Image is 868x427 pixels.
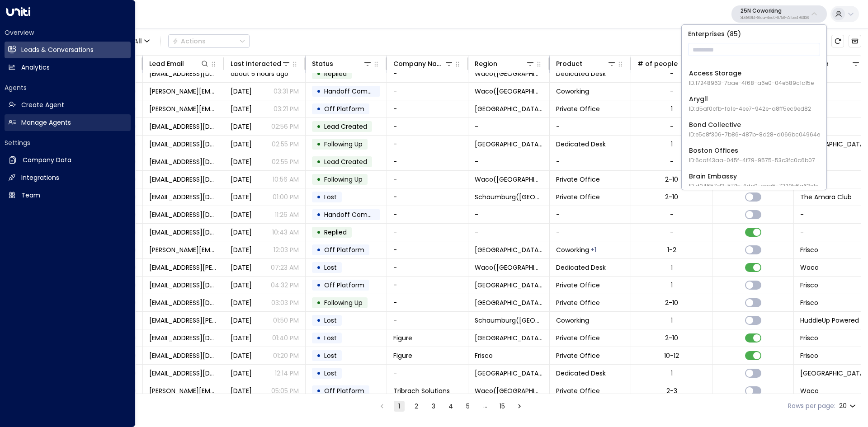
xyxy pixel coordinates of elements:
[275,369,299,378] p: 12:14 PM
[387,365,468,382] td: -
[800,351,818,360] span: Frisco
[273,175,299,184] p: 10:56 AM
[556,192,600,202] span: Private Office
[316,225,321,240] div: •
[172,37,206,45] div: Actions
[800,386,819,395] span: Waco
[149,58,209,69] div: Lead Email
[556,369,606,378] span: Dedicated Desk
[231,87,252,96] span: Aug 23, 2025
[731,5,827,23] button: 25N Coworking3b9800f4-81ca-4ec0-8758-72fbe4763f36
[665,175,678,184] div: 2-10
[665,298,678,307] div: 2-10
[670,210,674,219] div: -
[387,224,468,241] td: -
[670,157,674,166] div: -
[312,58,333,69] div: Status
[411,401,422,412] button: Go to page 2
[556,351,600,360] span: Private Office
[149,263,217,272] span: markg.martinez@gmail.com
[666,386,677,395] div: 2-3
[468,206,550,223] td: -
[149,228,217,237] span: hello@getuniti.com
[316,313,321,328] div: •
[428,401,439,412] button: Go to page 3
[468,224,550,241] td: -
[312,58,372,69] div: Status
[475,175,543,184] span: Waco(TX)
[231,210,252,219] span: Aug 21, 2025
[556,245,589,254] span: Coworking
[316,84,321,99] div: •
[21,118,71,127] h2: Manage Agents
[671,281,673,290] div: 1
[475,281,543,290] span: Frisco(TX)
[514,401,525,412] button: Go to next page
[689,120,820,139] div: Bond Collective
[5,59,131,76] a: Analytics
[689,131,820,139] span: ID: e5c8f306-7b86-487b-8d28-d066bc04964e
[475,87,543,96] span: Waco(TX)
[149,351,217,360] span: rayan.habbab@gmail.com
[800,192,852,202] span: The Amara Club
[671,316,673,325] div: 1
[149,298,217,307] span: calebsprice23@gmail.com
[274,245,299,254] p: 12:03 PM
[393,351,412,360] span: Figure
[468,118,550,135] td: -
[274,87,299,96] p: 03:31 PM
[788,401,835,411] label: Rows per page:
[316,154,321,169] div: •
[387,100,468,117] td: -
[231,192,252,202] span: Aug 21, 2025
[556,333,600,343] span: Private Office
[475,333,543,343] span: Frisco(TX)
[273,351,299,360] p: 01:20 PM
[556,87,589,96] span: Coworking
[5,169,131,186] a: Integrations
[665,333,678,343] div: 2-10
[387,83,468,100] td: -
[5,97,131,113] a: Create Agent
[480,401,491,412] div: …
[149,175,217,184] span: rkazerooni74@gmail.com
[271,122,299,131] p: 02:56 PM
[273,316,299,325] p: 01:50 PM
[316,348,321,363] div: •
[556,69,606,78] span: Dedicated Desk
[231,104,252,113] span: Aug 22, 2025
[231,316,252,325] span: Aug 19, 2025
[475,104,543,113] span: Frisco(TX)
[556,386,600,395] span: Private Office
[149,69,217,78] span: h1994nt@gmail.com
[475,192,543,202] span: Schaumburg(IL)
[324,69,347,78] span: Replied
[231,263,252,272] span: Aug 20, 2025
[665,192,678,202] div: 2-10
[671,369,673,378] div: 1
[475,69,543,78] span: Waco(TX)
[475,369,543,378] span: Geneva(IL)
[550,206,631,223] td: -
[324,104,364,113] span: Off Platform
[231,58,291,69] div: Last Interacted
[324,140,363,149] span: Following Up
[272,333,299,343] p: 01:40 PM
[21,63,50,72] h2: Analytics
[324,281,364,290] span: Off Platform
[475,58,497,69] div: Region
[316,383,321,399] div: •
[5,42,131,58] a: Leads & Conversations
[497,401,508,412] button: Go to page 15
[387,206,468,223] td: -
[149,192,217,202] span: kev.ignacio95@gmail.com
[475,245,543,254] span: Frisco(TX)
[637,58,698,69] div: # of people
[21,173,59,183] h2: Integrations
[231,333,252,343] span: Aug 19, 2025
[324,351,337,360] span: Lost
[800,281,818,290] span: Frisco
[5,28,131,37] h2: Overview
[556,281,600,290] span: Private Office
[741,8,809,14] p: 25N Coworking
